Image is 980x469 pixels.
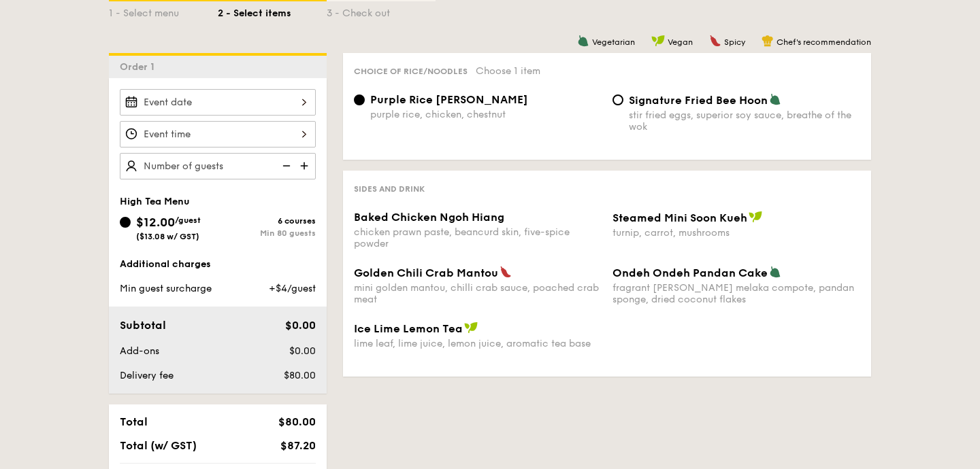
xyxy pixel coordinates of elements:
span: Order 1 [120,61,160,73]
img: icon-vegan.f8ff3823.svg [749,211,762,223]
div: 1 - Select menu [109,1,218,20]
div: Min 80 guests [218,228,316,238]
span: $0.00 [285,319,316,332]
span: Purple Rice [PERSON_NAME] [370,93,528,106]
span: Total (w/ GST) [120,439,197,452]
img: icon-spicy.37a8142b.svg [709,35,721,47]
div: fragrant [PERSON_NAME] melaka compote, pandan sponge, dried coconut flakes [612,282,860,305]
div: mini golden mantou, chilli crab sauce, poached crab meat [354,282,602,305]
span: ($13.08 w/ GST) [136,232,199,241]
input: $12.00/guest($13.08 w/ GST)6 coursesMin 80 guests [120,217,131,228]
span: Choose 1 item [476,65,540,77]
span: Ondeh Ondeh Pandan Cake [612,266,768,279]
input: Event date [120,89,316,116]
img: icon-add.58712e84.svg [295,153,316,179]
span: $80.00 [284,370,316,381]
span: $87.20 [280,439,316,452]
span: $80.00 [278,415,316,428]
div: chicken prawn paste, beancurd skin, five-spice powder [354,226,602,249]
span: Subtotal [120,319,166,332]
img: icon-vegan.f8ff3823.svg [651,35,665,47]
img: icon-chef-hat.a58ddaea.svg [762,35,774,47]
span: Signature Fried Bee Hoon [629,94,768,107]
img: icon-vegan.f8ff3823.svg [464,322,478,334]
span: Add-ons [120,345,159,357]
span: Steamed Mini Soon Kueh [612,211,747,224]
span: Choice of rice/noodles [354,67,468,76]
span: Total [120,415,148,428]
span: Vegan [668,37,693,47]
input: Event time [120,121,316,147]
input: Signature Fried Bee Hoonstir fried eggs, superior soy sauce, breathe of the wok [612,94,623,105]
span: Spicy [724,37,745,47]
div: 6 courses [218,216,316,226]
span: Chef's recommendation [777,37,871,47]
div: Additional charges [120,258,316,271]
div: stir fried eggs, superior soy sauce, breathe of the wok [629,109,860,133]
span: Ice Lime Lemon Tea [354,322,463,335]
div: 2 - Select items [218,1,327,20]
span: $12.00 [136,215,175,230]
span: Sides and Drink [354,184,425,194]
span: Min guest surcharge [120,283,212,294]
input: Purple Rice [PERSON_NAME]purple rice, chicken, chestnut [354,94,365,105]
div: purple rice, chicken, chestnut [370,109,602,120]
img: icon-vegetarian.fe4039eb.svg [577,35,589,47]
span: Vegetarian [592,37,635,47]
div: turnip, carrot, mushrooms [612,227,860,239]
span: Golden Chili Crab Mantou [354,266,498,279]
img: icon-spicy.37a8142b.svg [500,266,512,278]
img: icon-vegetarian.fe4039eb.svg [769,93,781,105]
span: /guest [175,215,201,225]
span: High Tea Menu [120,196,190,207]
span: Baked Chicken Ngoh Hiang [354,211,504,224]
span: Delivery fee [120,370,174,381]
input: Number of guests [120,153,316,179]
div: lime leaf, lime juice, lemon juice, aromatic tea base [354,338,602,349]
img: icon-reduce.1d2dbef1.svg [275,153,295,179]
span: $0.00 [289,345,316,357]
img: icon-vegetarian.fe4039eb.svg [769,266,781,278]
div: 3 - Check out [327,1,436,20]
span: +$4/guest [269,283,316,294]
